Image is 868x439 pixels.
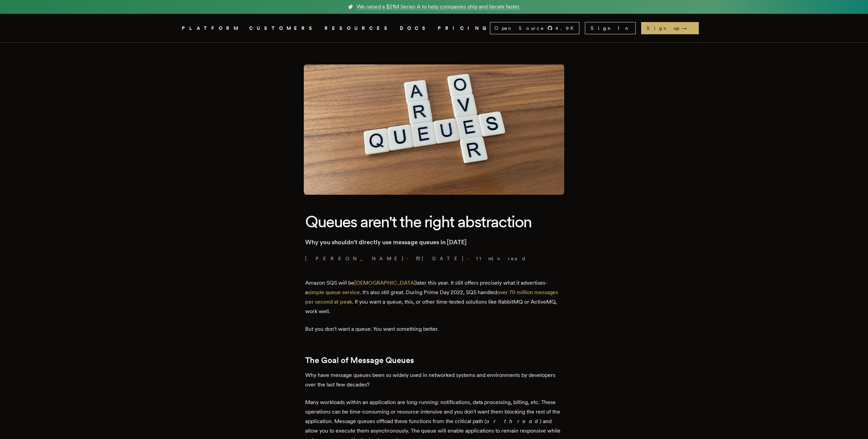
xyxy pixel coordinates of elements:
a: DOCS [400,24,430,33]
span: → [682,25,693,32]
a: [DEMOGRAPHIC_DATA] [354,280,416,286]
span: [DATE] [416,255,464,262]
button: RESOURCES [324,24,392,33]
span: We raised a $21M Series A to help companies ship and iterate faster. [357,3,520,11]
p: Why you shouldn't directly use message queues in [DATE] [305,237,563,247]
em: or thread [486,418,540,424]
a: CUSTOMERS [249,24,316,33]
a: PRICING [438,24,490,33]
span: Open Source [494,25,545,32]
button: PLATFORM [182,24,241,33]
a: Sign In [585,22,636,34]
h2: The Goal of Message Queues [305,356,563,365]
p: But you don't want a queue. You want something better. [305,324,563,334]
span: 11 min read [476,255,526,262]
h1: Queues aren't the right abstraction [305,211,563,232]
a: Sign up [641,22,699,34]
p: · · [305,255,563,262]
a: simple queue service [308,289,360,295]
span: 4.9 K [555,25,578,32]
nav: Global [163,14,705,42]
p: Amazon SQS will be later this year. It still offers precisely what it advertises-a . It's also st... [305,278,563,316]
p: Why have message queues been so widely used in networked systems and environments by developers o... [305,370,563,389]
a: [PERSON_NAME] [305,255,404,262]
img: Featured image for Queues aren't the right abstraction blog post [304,64,564,195]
